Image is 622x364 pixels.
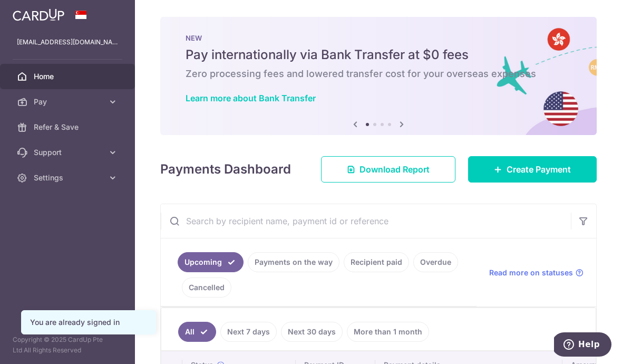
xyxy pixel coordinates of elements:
[220,322,277,342] a: Next 7 days
[34,71,103,82] span: Home
[281,322,343,342] a: Next 30 days
[468,156,597,183] a: Create Payment
[34,173,103,183] span: Settings
[13,8,64,21] img: CardUp
[160,17,597,135] img: Bank transfer banner
[17,37,118,47] p: [EMAIL_ADDRESS][DOMAIN_NAME]
[178,252,244,272] a: Upcoming
[182,277,231,298] a: Cancelled
[161,204,571,238] input: Search by recipient name, payment id or reference
[160,160,291,179] h4: Payments Dashboard
[489,267,573,278] span: Read more on statuses
[344,252,409,272] a: Recipient paid
[186,46,571,63] h5: Pay internationally via Bank Transfer at $0 fees
[321,156,455,183] a: Download Report
[489,267,584,278] a: Read more on statuses
[359,163,430,176] span: Download Report
[30,317,147,328] div: You are already signed in
[34,147,103,158] span: Support
[554,332,611,359] iframe: Opens a widget where you can find more information
[34,97,103,107] span: Pay
[413,252,458,272] a: Overdue
[186,93,316,103] a: Learn more about Bank Transfer
[186,34,571,42] p: NEW
[34,122,103,132] span: Refer & Save
[507,163,571,176] span: Create Payment
[178,322,216,342] a: All
[186,68,571,80] h6: Zero processing fees and lowered transfer cost for your overseas expenses
[347,322,429,342] a: More than 1 month
[248,252,339,272] a: Payments on the way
